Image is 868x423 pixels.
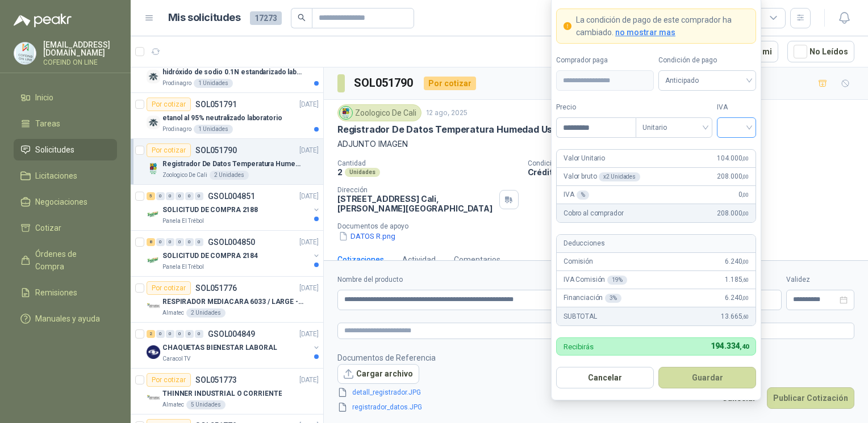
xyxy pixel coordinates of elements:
img: Company Logo [147,70,160,83]
p: SUBTOTAL [564,311,597,322]
span: Remisiones [35,286,77,299]
span: 194.334 [711,341,749,350]
h1: Mis solicitudes [168,10,241,26]
span: ,00 [742,259,749,265]
span: Tareas [35,117,60,130]
div: 1 Unidades [194,79,233,88]
div: % [577,191,590,200]
div: Comentarios [454,253,500,266]
p: [DATE] [299,329,319,340]
a: Cotizar [14,217,117,239]
p: Cobro al comprador [564,208,623,219]
p: [DATE] [299,99,319,110]
p: Documentos de apoyo [337,222,863,230]
div: 19 % [607,276,627,285]
div: Por cotizar [147,98,191,111]
p: Dirección [337,186,495,194]
div: Por cotizar [147,143,191,157]
div: 3 % [605,294,621,303]
div: 0 [195,192,203,200]
p: SOLICITUD DE COMPRA 2188 [162,205,258,215]
span: Negociaciones [35,196,87,208]
p: Panela El Trébol [162,217,204,226]
p: Registrador De Datos Temperatura Humedad Usb 32.000 Registro [337,124,632,136]
img: Company Logo [147,299,160,313]
a: Solicitudes [14,139,117,160]
p: 2 [337,167,343,177]
a: Por cotizarSOL051773[DATE] Company LogoTHINNER INDUSTRIAL O CORRIENTEAlmatec5 Unidades [131,369,323,414]
p: SOLICITUD DE COMPRA 2184 [162,251,258,261]
img: Company Logo [340,107,352,119]
a: Licitaciones [14,165,117,187]
span: ,00 [742,192,749,198]
div: 1 Unidades [194,125,233,134]
button: Cargar archivo [337,364,419,384]
p: COFEIND ON LINE [43,59,117,66]
label: Validez [786,274,854,285]
span: ,00 [742,295,749,301]
span: ,60 [742,277,749,283]
div: 2 Unidades [186,308,226,318]
p: Prodinagro [162,79,191,88]
div: Zoologico De Cali [337,104,422,121]
p: Crédito a 30 días [528,167,864,177]
div: 2 Unidades [210,171,249,180]
p: SOL051791 [195,100,237,108]
div: Actividad [402,253,436,266]
p: ADJUNTO IMAGEN [337,138,854,150]
img: Company Logo [147,345,160,359]
p: [EMAIL_ADDRESS][DOMAIN_NAME] [43,41,117,57]
div: 0 [185,238,194,246]
a: Inicio [14,87,117,108]
button: No Leídos [787,41,854,62]
img: Logo peakr [14,14,72,27]
div: 5 Unidades [186,400,226,409]
p: Condición de pago [528,159,864,167]
div: 0 [166,330,174,338]
p: [DATE] [299,145,319,156]
p: [DATE] [299,237,319,248]
a: Negociaciones [14,191,117,213]
p: IVA Comisión [564,274,627,285]
p: Panela El Trébol [162,263,204,272]
p: Caracol TV [162,354,190,363]
p: Almatec [162,308,184,318]
p: IVA [564,189,589,200]
span: Solicitudes [35,143,74,156]
button: DATOS R.png [337,230,397,242]
p: etanol al 95% neutralizado laboratorio [162,113,282,124]
a: Manuales y ayuda [14,308,117,329]
span: ,00 [742,210,749,217]
p: Documentos de Referencia [337,352,440,364]
p: [DATE] [299,283,319,294]
span: 208.000 [717,208,749,219]
a: 2 0 0 0 0 0 GSOL004849[DATE] Company LogoCHAQUETAS BIENESTAR LABORALCaracol TV [147,327,321,363]
a: Por cotizarSOL051791[DATE] Company Logoetanol al 95% neutralizado laboratorioProdinagro1 Unidades [131,93,323,139]
span: Licitaciones [35,170,77,182]
div: Unidades [345,168,380,177]
a: Por cotizarSOL051776[DATE] Company LogoRESPIRADOR MEDIACARA 6033 / LARGE - TALLA GRANDEAlmatec2 U... [131,277,323,323]
p: Prodinagro [162,125,191,134]
div: 0 [176,192,184,200]
div: 8 [147,238,155,246]
a: Órdenes de Compra [14,243,117,277]
p: [DATE] [299,191,319,202]
label: Comprador paga [556,55,654,66]
span: Unitario [642,119,706,136]
p: Registrador De Datos Temperatura Humedad Usb 32.000 Registro [162,159,304,170]
p: [STREET_ADDRESS] Cali , [PERSON_NAME][GEOGRAPHIC_DATA] [337,194,495,213]
span: ,40 [740,343,749,350]
p: GSOL004851 [208,192,255,200]
img: Company Logo [147,116,160,129]
p: Cantidad [337,159,519,167]
span: 0 [738,189,749,200]
img: Company Logo [147,253,160,267]
p: CHAQUETAS BIENESTAR LABORAL [162,342,277,353]
button: Publicar Cotización [767,387,854,409]
div: x 2 Unidades [599,172,640,181]
div: Cotizaciones [337,253,384,266]
div: 0 [156,330,165,338]
p: Valor bruto [564,171,640,182]
h3: SOL051790 [354,74,415,92]
span: 6.240 [725,256,749,267]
